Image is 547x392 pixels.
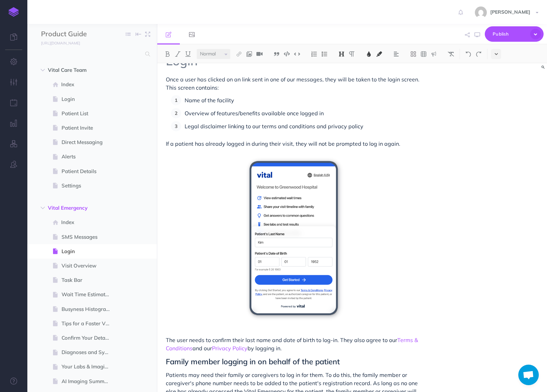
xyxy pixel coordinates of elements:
[41,41,80,45] small: [URL][DOMAIN_NAME]
[485,26,544,42] button: Publish
[166,336,422,352] p: and our
[518,365,539,385] a: Open chat
[487,9,534,15] span: [PERSON_NAME]
[41,48,141,60] input: Search
[185,51,191,57] img: Underline button
[62,319,116,328] span: Tips for a Faster Visit
[61,80,116,89] span: Index
[338,51,345,57] img: Headings dropdown button
[62,377,116,386] span: AI Imaging Summaries
[376,51,382,57] img: Text background color button
[465,51,471,57] img: Undo
[273,51,280,57] img: Blockquote button
[166,337,397,343] span: The user needs to confirm their last name and date of birth to log-in. They also agree to our
[166,337,419,352] a: Terms & Conditions
[62,247,116,256] span: Login
[62,138,116,146] span: Direct Messaging
[349,51,355,57] img: Paragraph button
[61,218,116,226] span: Index
[294,51,300,56] img: Inline code button
[242,154,345,322] img: desktop-light-emergency-login.png
[164,51,171,57] img: Bold button
[62,334,116,342] span: Confirm Your Details
[166,76,421,91] span: Once a user has clicked on an link sent in one of our messages, they will be taken to the login s...
[185,123,363,130] span: Legal disclaimer linking to our terms and conditions and privacy policy
[421,51,427,57] img: Create table button
[48,204,107,212] span: Vital Emergency
[62,124,116,132] span: Patient Invite
[236,51,242,57] img: Link button
[62,348,116,356] span: Diagnoses and Symptom Video Education
[212,345,248,352] a: Privacy Policy
[248,345,282,352] span: by logging in.
[393,51,399,57] img: Alignment dropdown menu button
[166,357,340,366] span: Family member logging in on behalf of the patient
[62,262,116,270] span: Visit Overview
[62,153,116,161] span: Alerts
[448,51,454,57] img: Clear styles button
[311,51,317,57] img: Ordered list button
[493,29,527,39] span: Publish
[62,167,116,175] span: Patient Details
[256,51,263,57] img: Add video button
[246,51,252,57] img: Add image button
[9,7,19,17] img: logo-mark.svg
[62,182,116,190] span: Settings
[41,29,121,39] input: Documentation Name
[475,6,487,18] img: 5da3de2ef7f569c4e7af1a906648a0de.jpg
[366,51,372,57] img: Text color button
[62,290,116,299] span: Wait Time Estimates
[185,110,324,117] span: Overview of features/benefits available once logged in
[185,97,234,104] span: Name of the facility
[476,51,482,57] img: Redo
[48,66,107,74] span: Vital Care Team
[175,51,181,57] img: Italic button
[62,305,116,313] span: Busyness Histogram
[62,233,116,241] span: SMS Messages
[62,276,116,284] span: Task Bar
[27,39,87,46] a: [URL][DOMAIN_NAME]
[62,109,116,118] span: Patient List
[284,51,290,56] img: Code block button
[166,140,400,147] span: If a patient has already logged in during their visit, they will not be prompted to log in again.
[431,51,437,57] img: Callout dropdown menu button
[321,51,328,57] img: Unordered list button
[62,95,116,103] span: Login
[62,363,116,371] span: Your Labs & Imaging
